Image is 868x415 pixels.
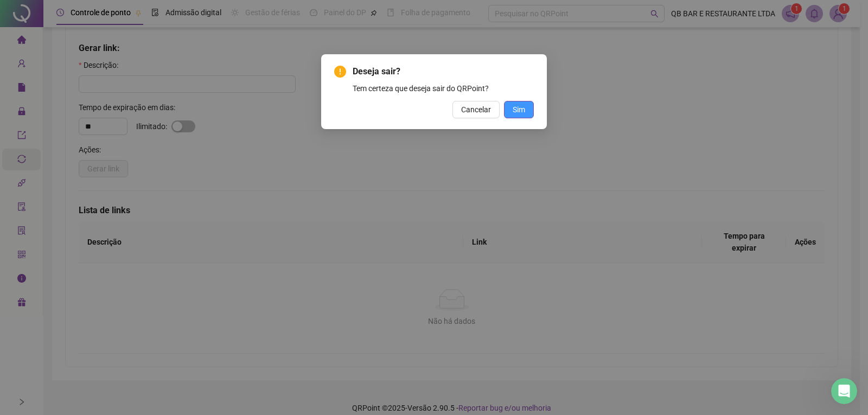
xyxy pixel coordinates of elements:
[334,66,346,78] span: exclamation-circle
[353,65,534,78] span: Deseja sair?
[513,104,525,116] span: Sim
[353,82,534,94] div: Tem certeza que deseja sair do QRPoint?
[504,101,534,118] button: Sim
[452,101,500,118] button: Cancelar
[461,104,491,116] span: Cancelar
[831,378,857,404] iframe: Intercom live chat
